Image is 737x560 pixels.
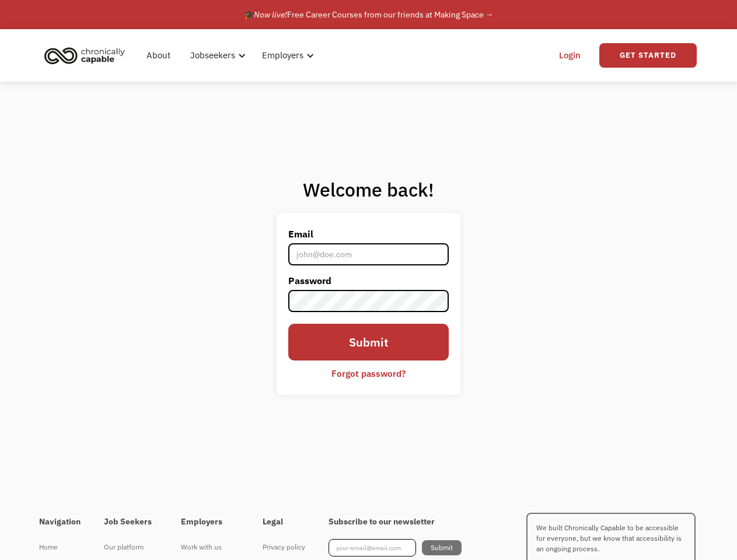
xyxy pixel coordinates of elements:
[262,48,303,62] div: Employers
[288,271,449,290] label: Password
[183,37,249,74] div: Jobseekers
[288,243,449,265] input: john@doe.com
[422,540,462,555] input: Submit
[39,540,81,554] div: Home
[263,539,305,555] a: Privacy policy
[599,43,697,68] a: Get Started
[255,37,317,74] div: Employers
[181,540,239,554] div: Work with us
[288,225,449,383] form: Email Form 2
[277,178,461,201] h1: Welcome back!
[329,539,416,556] input: your-email@email.com
[329,517,462,527] h4: Subscribe to our newsletter
[104,517,158,527] h4: Job Seekers
[139,37,177,74] a: About
[39,539,81,555] a: Home
[288,225,449,243] label: Email
[181,517,239,527] h4: Employers
[41,43,128,68] img: Chronically Capable logo
[263,517,305,527] h4: Legal
[190,48,235,62] div: Jobseekers
[39,517,81,527] h4: Navigation
[331,366,406,380] div: Forgot password?
[552,37,588,74] a: Login
[288,324,449,360] input: Submit
[263,540,305,554] div: Privacy policy
[254,9,287,20] em: Now live!
[329,539,462,556] form: Footer Newsletter
[323,363,414,383] a: Forgot password?
[104,540,158,554] div: Our platform
[104,539,158,555] a: Our platform
[181,539,239,555] a: Work with us
[41,43,134,68] a: home
[244,8,494,22] div: 🎓 Free Career Courses from our friends at Making Space →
